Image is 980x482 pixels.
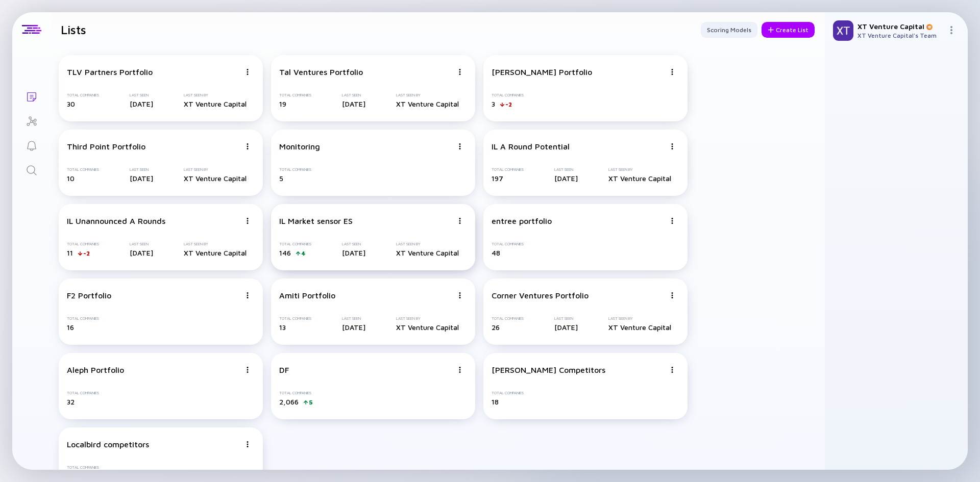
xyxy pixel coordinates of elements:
div: [DATE] [554,174,578,183]
button: Create List [762,22,815,38]
div: Last Seen [342,242,365,246]
div: XT Venture Capital [608,323,671,332]
a: Search [12,157,51,182]
div: Total Companies [67,391,99,395]
button: Scoring Models [701,22,757,38]
img: Menu [669,69,675,75]
img: Menu [244,441,251,447]
div: [PERSON_NAME] Portfolio [492,67,592,77]
img: Menu [457,367,463,373]
span: 19 [279,99,286,108]
div: XT Venture Capital [608,174,671,183]
div: Last Seen [554,316,578,321]
span: 16 [67,323,74,332]
span: 48 [492,248,500,257]
img: Menu [244,292,251,298]
div: Total Companies [492,316,524,321]
span: 11 [67,248,73,257]
span: 30 [67,99,75,108]
div: Last Seen By [184,93,247,97]
div: Total Companies [492,93,524,97]
div: Last Seen [554,167,578,172]
div: DF [279,365,289,374]
div: Last Seen [130,167,153,172]
div: IL A Round Potential [492,142,570,151]
div: [DATE] [554,323,578,332]
div: Total Companies [67,465,99,470]
div: Aleph Portfolio [67,365,124,374]
div: XT Venture Capital [396,248,459,257]
div: [DATE] [342,99,365,108]
div: TLV Partners Portfolio [67,67,153,77]
div: F2 Portfolio [67,291,111,300]
div: Last Seen By [184,242,247,246]
a: Reminders [12,133,51,157]
div: Monitoring [279,142,320,151]
div: [DATE] [342,248,365,257]
span: 10 [67,174,75,183]
span: 26 [492,323,500,332]
span: 18 [492,397,499,406]
div: [DATE] [130,174,153,183]
div: 4 [301,249,306,257]
img: Menu [457,143,463,149]
div: Total Companies [279,93,311,97]
div: Total Companies [492,242,524,246]
img: Menu [669,218,675,224]
a: Investor Map [12,108,51,133]
div: entree portfolio [492,216,552,225]
img: Menu [457,69,463,75]
div: Last Seen [130,242,153,246]
div: Last Seen By [396,93,459,97]
div: [PERSON_NAME] Competitors [492,365,605,374]
span: 13 [279,323,286,332]
span: 2,066 [279,397,299,406]
img: Menu [669,292,675,298]
img: Menu [244,218,251,224]
div: XT Venture Capital [184,248,247,257]
div: [DATE] [130,99,153,108]
a: Lists [12,84,51,108]
div: Tal Ventures Portfolio [279,67,363,77]
div: 5 [309,398,313,406]
div: Total Companies [67,316,99,321]
div: Last Seen [342,316,365,321]
div: Last Seen By [184,167,247,172]
div: Last Seen [342,93,365,97]
img: XT Profile Picture [833,20,853,41]
div: Total Companies [279,316,311,321]
div: Last Seen [130,93,153,97]
img: Menu [244,143,251,149]
span: 5 [279,174,283,183]
div: Total Companies [67,167,99,172]
div: [DATE] [342,323,365,332]
div: Third Point Portfolio [67,142,145,151]
div: Total Companies [279,242,311,246]
div: Total Companies [279,167,311,172]
div: Last Seen By [608,167,671,172]
div: IL Unannounced A Rounds [67,216,165,225]
div: XT Venture Capital [184,99,247,108]
div: XT Venture Capital [396,323,459,332]
span: 32 [67,397,75,406]
img: Menu [947,26,955,34]
div: XT Venture Capital [184,174,247,183]
div: Total Companies [492,391,524,395]
img: Menu [669,143,675,149]
h1: Lists [61,22,86,37]
div: Last Seen By [396,316,459,321]
div: IL Market sensor ES [279,216,353,225]
img: Menu [244,367,251,373]
span: 197 [492,174,503,183]
img: Menu [457,292,463,298]
div: XT Venture Capital [396,99,459,108]
div: Last Seen By [396,242,459,246]
div: Total Companies [279,391,313,395]
div: Total Companies [67,242,99,246]
div: Localbird competitors [67,440,149,449]
div: Total Companies [67,93,99,97]
div: [DATE] [130,248,153,257]
div: XT Venture Capital's Team [857,32,943,39]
